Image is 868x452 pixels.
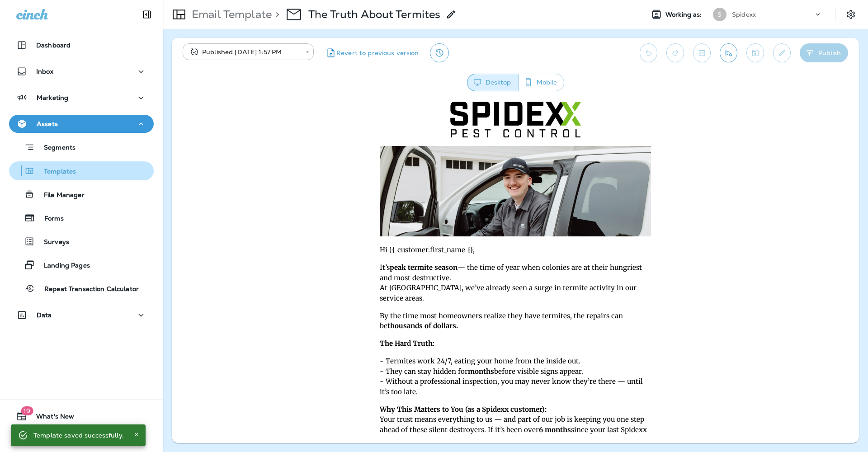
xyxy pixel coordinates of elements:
p: Landing Pages [35,262,90,270]
span: By the time most homeowners realize they have termites, the repairs can be [208,214,451,233]
p: Forms [35,215,64,223]
span: Your trust means everything to us — and part of our job is keeping you one step ahead of these si... [208,318,475,347]
p: Inbox [36,68,53,75]
button: Assets [9,115,154,133]
button: Data [9,306,154,324]
button: Support [9,429,154,447]
p: Templates [35,168,76,176]
span: - Termites work 24/7, eating your home from the inside out. [208,259,409,268]
p: Surveys [35,238,69,247]
img: car.png [208,49,479,139]
span: Hi {{ customer.first_name }}, [208,148,303,157]
p: Email Template [188,8,272,21]
div: Published [DATE] 1:57 PM [189,47,299,56]
button: Inbox [9,62,154,80]
button: Desktop [467,74,519,91]
button: Surveys [9,232,154,251]
button: View Changelog [430,43,449,62]
div: Template saved successfully. [33,427,124,443]
strong: months [296,270,322,278]
span: Why This Matters to You (as a Spidexx customer): [208,308,375,316]
button: Repeat Transaction Calculator [9,279,154,298]
button: Dashboard [9,36,154,54]
button: Segments [9,137,154,157]
p: File Manager [35,191,85,200]
button: Forms [9,208,154,227]
button: Revert to previous version [321,43,423,62]
strong: peak termite season [218,166,286,174]
span: Revert to previous version [336,49,419,57]
button: Close [131,429,142,440]
span: Working as: [665,11,704,19]
span: 19 [21,406,33,415]
span: - They can stay hidden for before visible signs appear. [208,270,411,278]
p: Marketing [37,94,68,101]
button: 19What's New [9,407,154,425]
button: File Manager [9,185,154,204]
span: - Without a professional inspection, you may never know they’re there — until it’s too late. [208,280,471,299]
button: Send test email [720,43,737,62]
div: S [713,8,726,21]
button: Mobile [518,74,564,91]
p: Repeat Transaction Calculator [35,285,139,294]
img: spidexx-text-main-2.png [278,5,410,40]
p: Data [37,311,52,319]
span: What's New [27,413,74,424]
button: Templates [9,161,154,180]
p: Assets [37,120,58,127]
p: > [272,8,279,21]
p: Segments [35,144,75,153]
span: The Hard Truth: [208,242,263,250]
button: Landing Pages [9,255,154,274]
p: Dashboard [36,42,71,49]
button: Collapse Sidebar [134,5,160,24]
button: Settings [843,6,859,23]
span: It’s — the time of year when colonies are at their hungriest and most destructive. [208,166,470,185]
p: Spidexx [732,11,756,18]
strong: thousands of dollars. [216,224,286,233]
strong: 6 months [367,328,399,337]
span: At [GEOGRAPHIC_DATA], we’ve already seen a surge in termite activity in our service areas. [208,186,465,205]
p: The Truth About Termites [308,8,440,21]
button: Marketing [9,89,154,107]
